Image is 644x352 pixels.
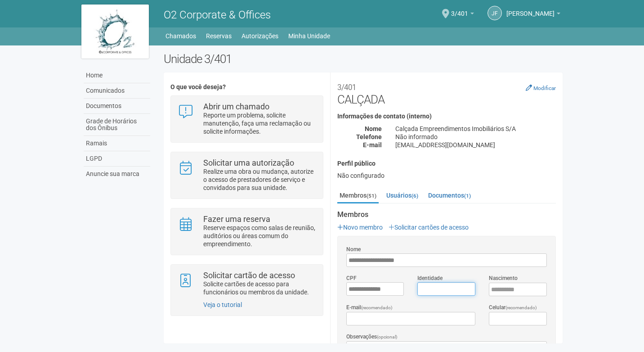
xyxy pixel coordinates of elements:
strong: Membros [337,211,556,219]
a: Novo membro [337,224,383,231]
label: Nascimento [489,274,518,282]
small: (6) [411,193,418,199]
a: Usuários(6) [384,189,420,202]
a: Anuncie sua marca [84,167,150,181]
h4: O que você deseja? [170,84,323,90]
a: LGPD [84,151,150,167]
a: Solicitar cartões de acesso [389,224,469,231]
strong: E-mail [363,141,382,149]
a: Fazer uma reserva Reserve espaços como salas de reunião, auditórios ou áreas comum do empreendime... [178,215,316,248]
label: CPF [346,274,357,282]
small: 3/401 [337,83,356,92]
label: E-mail [346,303,393,312]
a: 3/401 [451,11,474,18]
a: Chamados [165,30,196,42]
label: Nome [346,245,361,253]
strong: Solicitar cartão de acesso [203,271,295,280]
div: [EMAIL_ADDRESS][DOMAIN_NAME] [389,141,563,149]
div: Não configurado [337,171,556,180]
a: JF [487,6,502,20]
span: (recomendado) [361,305,393,310]
strong: Abrir um chamado [203,102,269,111]
label: Celular [489,303,537,312]
p: Realize uma obra ou mudança, autorize o acesso de prestadores de serviço e convidados para sua un... [203,167,316,192]
a: Documentos [84,99,150,114]
a: [PERSON_NAME] [506,11,560,18]
a: Grade de Horários dos Ônibus [84,114,150,136]
a: Autorizações [241,30,278,42]
a: Documentos(1) [426,189,473,202]
div: Calçada Empreendimentos Imobiliários S/A [389,125,563,133]
a: Reservas [206,30,232,42]
span: Jaidete Freitas [506,1,555,17]
p: Reserve espaços como salas de reunião, auditórios ou áreas comum do empreendimento. [203,224,316,248]
span: (recomendado) [505,305,537,310]
a: Home [84,68,150,83]
h2: Unidade 3/401 [164,52,563,66]
span: O2 Corporate & Offices [164,9,271,21]
strong: Nome [365,125,382,132]
label: Identidade [417,274,443,282]
a: Modificar [526,84,556,91]
small: (51) [367,193,376,199]
div: Não informado [389,133,563,141]
h4: Perfil público [337,160,556,167]
a: Minha Unidade [288,30,330,42]
small: Modificar [533,85,556,91]
h2: CALÇADA [337,79,556,106]
span: (opcional) [377,334,398,339]
strong: Telefone [356,133,382,140]
a: Membros(51) [337,189,379,203]
p: Reporte um problema, solicite manutenção, faça uma reclamação ou solicite informações. [203,111,316,135]
label: Observações [346,333,398,341]
a: Veja o tutorial [203,301,242,308]
a: Ramais [84,136,150,151]
p: Solicite cartões de acesso para funcionários ou membros da unidade. [203,280,316,296]
a: Abrir um chamado Reporte um problema, solicite manutenção, faça uma reclamação ou solicite inform... [178,103,316,135]
small: (1) [464,193,471,199]
img: logo.jpg [81,5,149,59]
a: Solicitar cartão de acesso Solicite cartões de acesso para funcionários ou membros da unidade. [178,271,316,296]
a: Comunicados [84,83,150,99]
span: 3/401 [451,1,468,17]
strong: Fazer uma reserva [203,214,270,224]
strong: Solicitar uma autorização [203,158,294,167]
a: Solicitar uma autorização Realize uma obra ou mudança, autorize o acesso de prestadores de serviç... [178,159,316,192]
h4: Informações de contato (interno) [337,113,556,120]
